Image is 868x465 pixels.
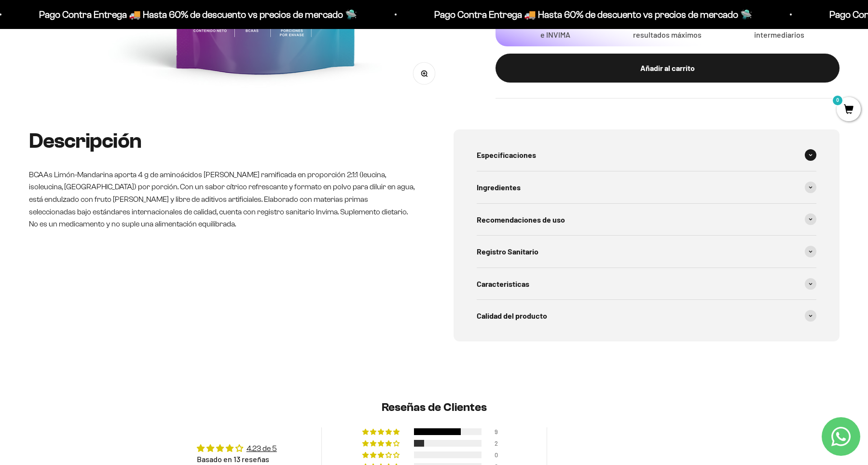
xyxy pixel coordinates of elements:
a: 4.23 de 5 [247,444,277,452]
div: 69% (9) reviews with 5 star rating [362,428,401,435]
div: Basado en 13 reseñas [197,454,277,465]
span: Recomendaciones de uso [477,213,565,226]
span: Caracteristicas [477,278,529,290]
p: Pago Contra Entrega 🚚 Hasta 60% de descuento vs precios de mercado 🛸 [39,7,357,22]
button: Añadir al carrito [496,54,840,83]
div: 9 [495,428,506,435]
p: BCAAs Limón-Mandarina aporta 4 g de aminoácidos [PERSON_NAME] ramificada en proporción 2:1:1 (leu... [29,169,415,230]
summary: Ingredientes [477,171,816,203]
div: Average rating is 4.23 stars [197,443,277,454]
span: Ingredientes [477,181,521,194]
span: Registro Sanitario [477,245,538,258]
summary: Calidad del producto [477,300,816,332]
h2: Descripción [29,129,415,153]
div: 15% (2) reviews with 4 star rating [362,440,401,447]
div: 2 [495,440,506,447]
h2: Reseñas de Clientes [152,399,716,416]
summary: Especificaciones [477,139,816,171]
span: Especificaciones [477,149,536,161]
mark: 0 [832,95,843,106]
summary: Recomendaciones de uso [477,204,816,236]
p: Pago Contra Entrega 🚚 Hasta 60% de descuento vs precios de mercado 🛸 [434,7,752,22]
div: Añadir al carrito [515,62,820,75]
span: Calidad del producto [477,310,547,322]
a: 0 [837,105,861,115]
summary: Registro Sanitario [477,236,816,268]
summary: Caracteristicas [477,268,816,300]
